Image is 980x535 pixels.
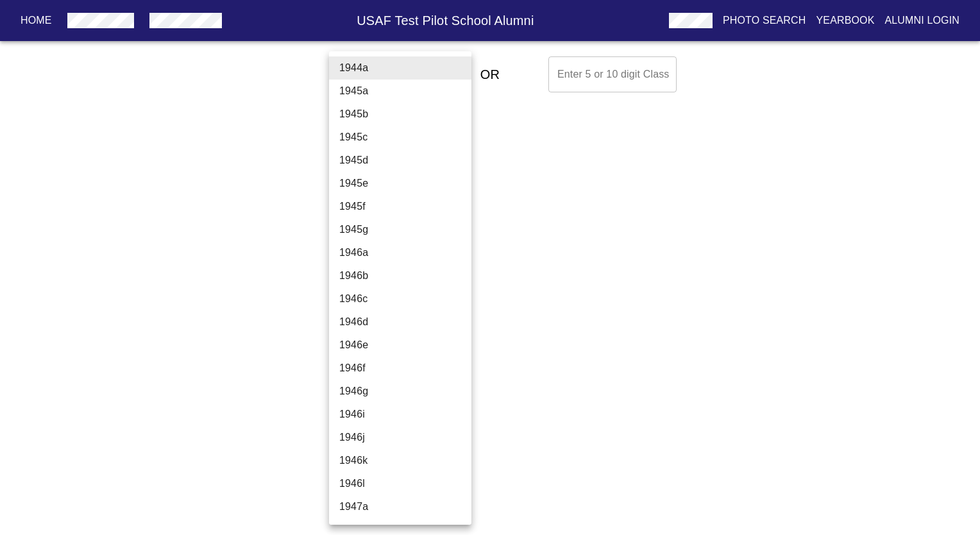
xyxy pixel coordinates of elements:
li: 1945c [329,126,481,149]
li: 1946f [329,357,481,380]
li: 1945e [329,172,481,195]
li: 1945g [329,218,481,241]
li: 1945b [329,103,481,126]
li: 1946l [329,472,481,495]
li: 1945a [329,80,481,103]
li: 1946a [329,241,481,264]
li: 1946j [329,426,481,449]
li: 1946d [329,310,481,334]
li: 1945f [329,195,481,218]
li: 1946b [329,264,481,287]
li: 1946e [329,334,481,357]
li: 1944a [329,56,481,80]
li: 1946i [329,403,481,426]
li: 1946k [329,449,481,472]
li: 1946g [329,380,481,403]
li: 1945d [329,149,481,172]
li: 1946c [329,287,481,310]
li: 1947a [329,495,481,518]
